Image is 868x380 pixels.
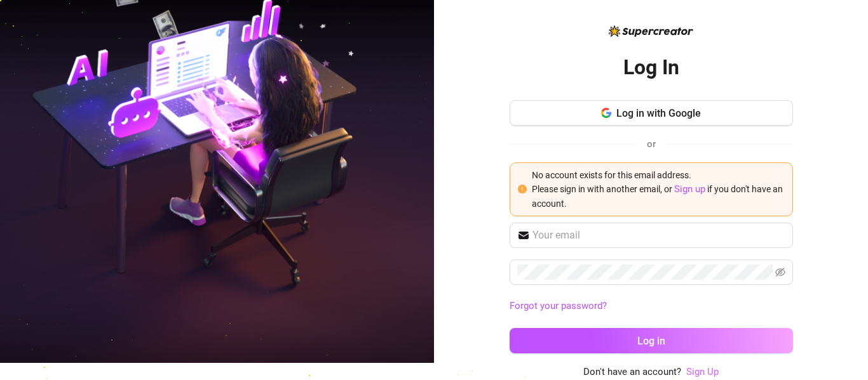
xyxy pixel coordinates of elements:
a: Sign up [674,184,705,194]
img: logo-BBDzfeDw.svg [609,25,693,37]
span: Log in with Google [616,107,701,119]
span: exclamation-circle [518,185,527,193]
span: eye-invisible [775,267,785,277]
span: Log in [637,335,665,347]
button: Log in [510,328,793,353]
a: Sign Up [686,365,719,380]
button: Log in with Google [510,100,793,126]
span: or [647,138,656,150]
a: Forgot your password? [510,299,793,314]
h2: Log In [623,55,679,81]
a: Sign up [674,183,705,195]
a: Forgot your password? [510,300,607,311]
input: Your email [532,228,785,243]
a: Sign Up [686,366,719,377]
span: Don't have an account? [583,365,681,380]
span: No account exists for this email address. Please sign in with another email, or if you don't have... [532,170,783,209]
